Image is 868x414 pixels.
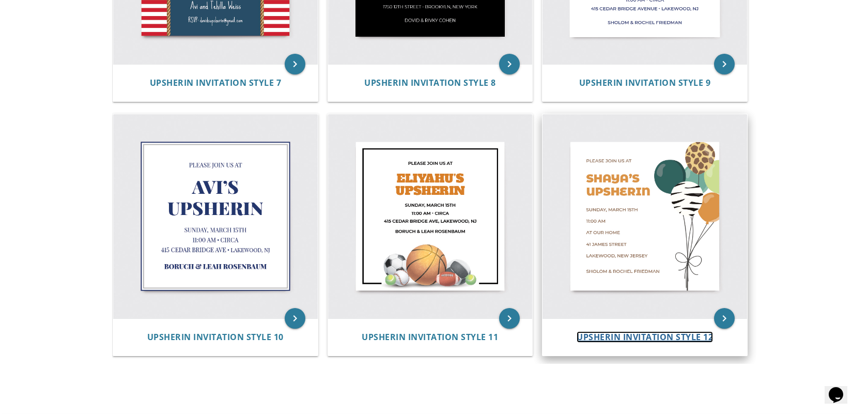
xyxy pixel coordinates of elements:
[362,331,498,343] span: Upsherin Invitation Style 11
[579,77,711,88] span: Upsherin Invitation Style 9
[147,331,284,343] span: Upsherin Invitation Style 10
[150,78,282,88] a: Upsherin Invitation Style 7
[579,78,711,88] a: Upsherin Invitation Style 9
[577,331,713,343] span: Upsherin Invitation Style 12
[499,54,520,74] a: keyboard_arrow_right
[328,114,533,319] img: Upsherin Invitation Style 11
[499,308,520,329] a: keyboard_arrow_right
[364,77,496,88] span: Upsherin Invitation Style 8
[285,54,305,74] a: keyboard_arrow_right
[150,77,282,88] span: Upsherin Invitation Style 7
[542,114,747,319] img: Upsherin Invitation Style 12
[285,308,305,329] a: keyboard_arrow_right
[147,332,284,342] a: Upsherin Invitation Style 10
[714,54,735,74] a: keyboard_arrow_right
[364,78,496,88] a: Upsherin Invitation Style 8
[362,332,498,342] a: Upsherin Invitation Style 11
[825,373,858,404] iframe: chat widget
[113,114,318,319] img: Upsherin Invitation Style 10
[577,332,713,342] a: Upsherin Invitation Style 12
[714,308,735,329] a: keyboard_arrow_right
